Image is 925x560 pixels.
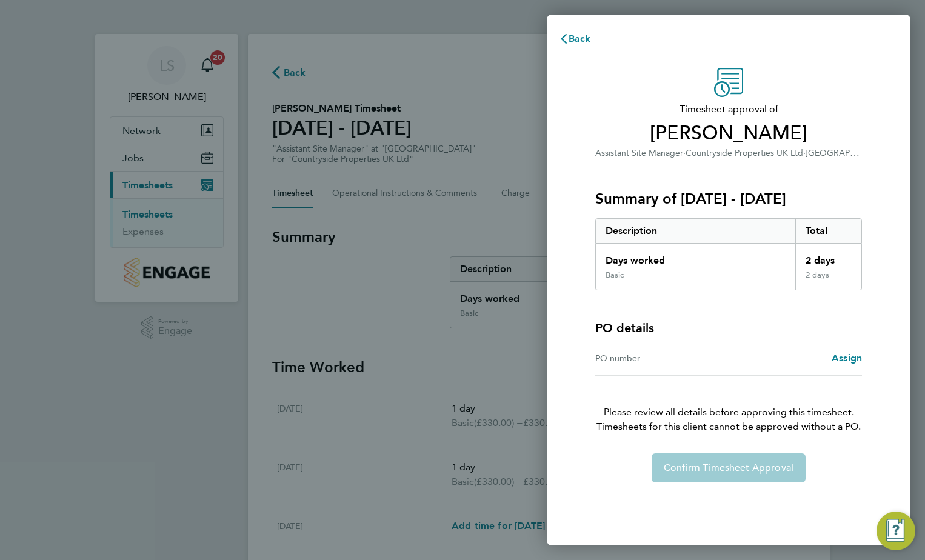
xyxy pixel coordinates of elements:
span: · [803,148,806,158]
button: Back [547,27,603,51]
div: Description [596,219,795,243]
span: Timesheet approval of [595,102,862,116]
h3: Summary of [DATE] - [DATE] [595,189,862,208]
div: 2 days [795,270,862,290]
div: Days worked [596,244,795,270]
button: Engage Resource Center [877,512,915,550]
span: Assistant Site Manager [595,148,683,158]
span: [GEOGRAPHIC_DATA] [806,147,892,158]
p: Please review all details before approving this timesheet. [581,376,877,434]
span: [PERSON_NAME] [595,121,862,145]
div: Basic [606,270,624,280]
span: Countryside Properties UK Ltd [686,148,803,158]
div: 2 days [795,244,862,270]
span: Timesheets for this client cannot be approved without a PO. [581,419,877,434]
div: Total [795,219,862,243]
span: · [683,148,686,158]
div: PO number [595,351,729,365]
h4: PO details [595,319,654,336]
div: Summary of 18 - 24 Aug 2025 [595,218,862,290]
a: Assign [832,351,862,365]
span: Back [569,33,591,44]
span: Assign [832,352,862,364]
